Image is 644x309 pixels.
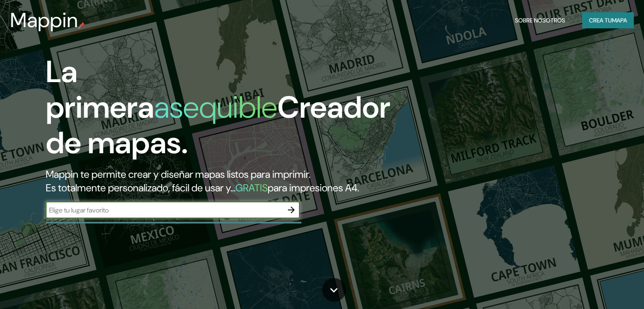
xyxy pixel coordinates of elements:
[78,22,85,29] img: pin de mapeo
[46,205,283,215] input: Elige tu lugar favorito
[268,181,359,194] font: para impresiones A4.
[515,17,565,24] font: Sobre nosotros
[46,181,235,194] font: Es totalmente personalizado, fácil de usar y...
[46,88,390,163] font: Creador de mapas.
[46,52,154,127] font: La primera
[612,17,627,24] font: mapa
[46,168,310,181] font: Mappin te permite crear y diseñar mapas listos para imprimir.
[154,88,277,127] font: asequible
[235,181,268,194] font: GRATIS
[582,12,634,28] button: Crea tumapa
[511,12,569,28] button: Sobre nosotros
[589,17,612,24] font: Crea tu
[10,7,78,33] font: Mappin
